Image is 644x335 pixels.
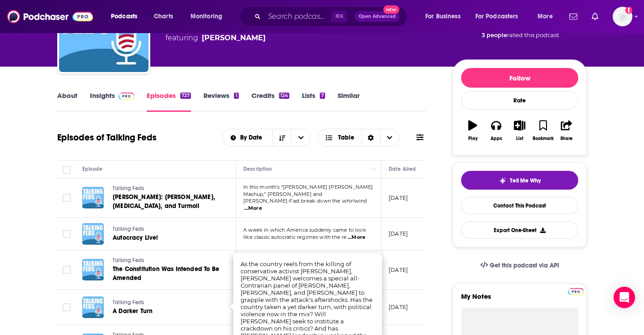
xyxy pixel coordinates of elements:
[361,129,380,146] div: Sort Direction
[425,10,461,23] span: For Business
[113,257,144,263] span: Talking Feds
[588,9,602,24] a: Show notifications dropdown
[243,198,367,204] span: [PERSON_NAME]-Fast break down the whirlwind
[475,10,518,23] span: For Podcasters
[119,93,134,100] img: Podchaser Pro
[113,185,144,191] span: Talking Feds
[499,177,506,184] img: tell me why sparkle
[63,303,71,311] span: Toggle select row
[154,10,173,23] span: Charts
[613,7,632,26] img: User Profile
[272,129,291,146] button: Sort Direction
[538,10,553,23] span: More
[291,129,310,146] button: open menu
[531,9,564,24] button: open menu
[234,93,238,99] div: 1
[222,135,273,141] button: open menu
[191,10,222,23] span: Monitoring
[113,193,220,211] a: [PERSON_NAME]: [PERSON_NAME], [MEDICAL_DATA], and Turmoil
[147,91,191,112] a: Episodes727
[180,93,191,99] div: 727
[222,129,311,147] h2: Choose List sort
[105,9,149,24] button: open menu
[113,185,220,193] a: Talking Feds
[491,136,502,141] div: Apps
[113,307,153,315] span: A Darker Turn
[113,299,219,307] a: Talking Feds
[568,287,584,295] a: Pro website
[113,257,220,265] a: Talking Feds
[338,91,360,112] a: Similar
[461,221,578,239] button: Export One-Sheet
[468,136,478,141] div: Play
[461,171,578,190] button: tell me why sparkleTell Me Why
[389,303,408,311] p: [DATE]
[248,6,416,27] div: Search podcasts, credits, & more...
[613,7,632,26] span: Logged in as anyalola
[533,136,554,141] div: Bookmark
[508,114,531,147] button: List
[243,184,373,197] span: In this month’s “[PERSON_NAME] [PERSON_NAME] Mashup,” [PERSON_NAME] and
[359,14,396,19] span: Open Advanced
[338,135,354,141] span: Table
[510,177,541,184] span: Tell Me Why
[279,93,289,99] div: 124
[244,205,262,212] span: ...More
[614,287,635,308] div: Open Intercom Messenger
[243,164,272,174] div: Description
[470,9,531,24] button: open menu
[369,164,379,175] button: Column Actions
[318,129,399,147] button: Choose View
[113,193,215,210] span: [PERSON_NAME]: [PERSON_NAME], [MEDICAL_DATA], and Turmoil
[57,132,157,143] h1: Episodes of Talking Feds
[113,234,158,242] span: Autocracy Live!
[507,32,559,38] span: rated this podcast
[202,33,266,43] a: Harry Litman
[473,254,566,276] a: Get this podcast via API
[203,91,238,112] a: Reviews1
[184,9,234,24] button: open menu
[419,9,472,24] button: open menu
[243,227,366,233] span: A week in which America suddenly came to look
[516,136,523,141] div: List
[264,9,331,24] input: Search podcasts, credits, & more...
[7,8,93,25] img: Podchaser - Follow, Share and Rate Podcasts
[389,230,408,237] p: [DATE]
[63,194,71,202] span: Toggle select row
[355,11,400,22] button: Open AdvancedNew
[82,164,102,174] div: Episode
[111,10,137,23] span: Podcasts
[165,33,310,43] span: featuring
[568,288,584,295] img: Podchaser Pro
[389,266,408,274] p: [DATE]
[531,114,555,147] button: Bookmark
[57,91,77,112] a: About
[347,234,365,241] span: ...More
[113,226,144,232] span: Talking Feds
[148,9,178,24] a: Charts
[63,230,71,238] span: Toggle select row
[302,91,325,112] a: Lists7
[240,135,265,141] span: By Date
[560,136,572,141] div: Share
[113,299,144,305] span: Talking Feds
[113,225,219,233] a: Talking Feds
[243,234,347,240] span: like classic autocratic regimes with the re
[389,194,408,202] p: [DATE]
[461,292,578,308] label: My Notes
[331,11,347,22] span: ⌘ K
[113,265,220,283] a: The Constitution Was Intended To Be Amended
[566,9,581,24] a: Show notifications dropdown
[625,7,632,14] svg: Add a profile image
[113,233,219,242] a: Autocracy Live!
[63,266,71,274] span: Toggle select row
[461,197,578,214] a: Contact This Podcast
[251,91,289,112] a: Credits124
[383,5,399,14] span: New
[113,265,219,282] span: The Constitution Was Intended To Be Amended
[613,7,632,26] button: Show profile menu
[484,114,508,147] button: Apps
[490,262,559,269] span: Get this podcast via API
